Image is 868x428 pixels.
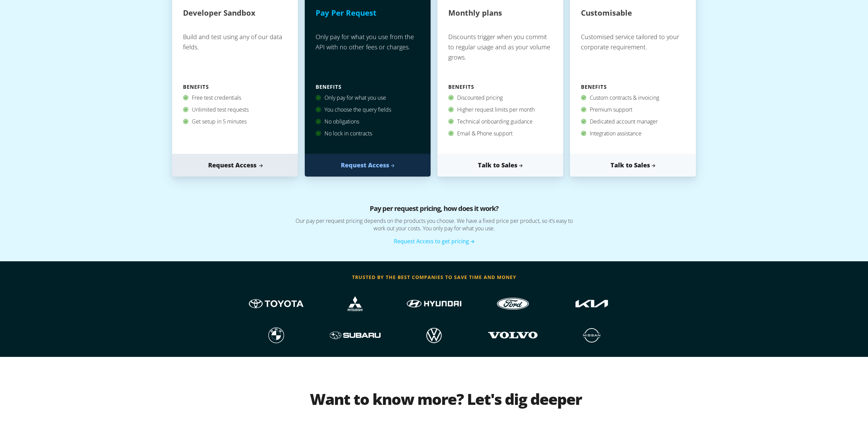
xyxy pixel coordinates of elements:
[404,325,464,346] img: Kia logo
[394,237,474,245] a: Request Access to get pricing
[404,293,464,314] img: Hyundai logo
[316,104,420,116] div: You choose the query fields
[247,325,306,346] img: Kia logo
[437,154,563,177] a: Talk to Sales
[316,128,420,139] div: No lock in contracts
[448,92,552,104] div: Discounted pricing
[448,104,552,116] div: Higher request limits per month
[448,116,552,128] div: Technical onboarding guidance
[183,116,287,128] div: Get setup in 5 minutes
[237,272,631,282] h3: trusted by the best companies to save time and money
[570,154,696,177] a: Talk to Sales
[581,29,685,82] p: Customised service tailored to your corporate requirement.
[581,116,685,128] div: Dedicated account manager
[448,3,502,22] h2: Monthly plans
[183,3,255,22] h2: Developer Sandbox
[316,3,377,22] h2: Pay Per Request
[183,29,287,82] p: Build and test using any of our data fields.
[581,92,685,104] div: Custom contracts & invoicing
[316,29,420,82] p: Only pay for what you use from the API with no other fees or charges.
[562,293,621,314] img: Kia logo
[183,104,287,116] div: Unlimited test requests
[247,203,621,217] h3: Pay per request pricing, how does it work?
[247,217,621,237] p: Our pay per request pricing depends on the products you choose. We have a fixed price per product...
[581,104,685,116] div: Premium support
[483,293,542,314] img: Ford logo
[448,29,552,82] p: Discounts trigger when you commit to regular usage and as your volume grows.
[247,293,306,314] img: Toyota logo
[581,3,632,22] h2: Customisable
[581,128,685,139] div: Integration assistance
[237,379,655,419] h2: Want to know more? Let's dig deeper
[325,325,385,346] img: Kia logo
[316,92,420,104] div: Only pay for what you use
[562,325,621,346] img: Kia logo
[448,128,552,139] div: Email & Phone support
[305,154,431,177] a: Request Access
[483,325,542,346] img: Kia logo
[172,154,298,177] a: Request Access
[183,92,287,104] div: Free test credentials
[325,293,385,314] img: Mistubishi logo
[316,116,420,128] div: No obligations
